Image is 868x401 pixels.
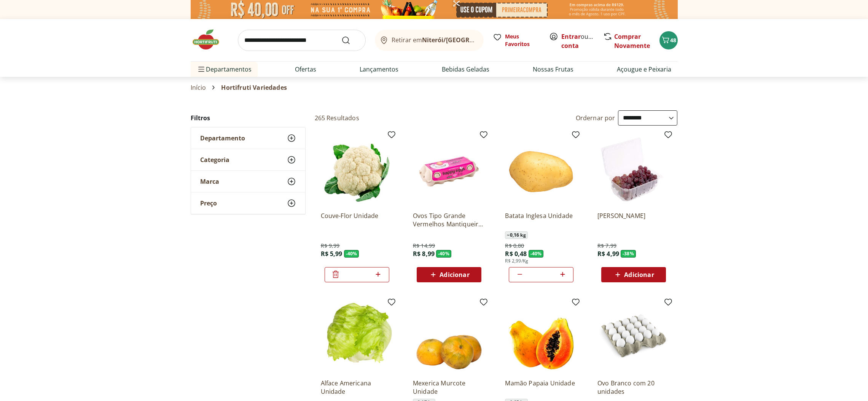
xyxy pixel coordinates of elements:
[505,33,540,48] span: Meus Favoritos
[413,301,485,373] img: Mexerica Murcote Unidade
[624,272,654,278] span: Adicionar
[505,250,527,258] span: R$ 0,48
[440,272,469,278] span: Adicionar
[200,178,219,185] span: Marca
[436,250,451,258] span: - 40 %
[561,32,595,50] span: ou
[597,301,670,373] img: Ovo Branco com 20 unidades
[413,133,485,205] img: Ovos Tipo Grande Vermelhos Mantiqueira Happy Eggs 10 Unidades
[493,33,540,48] a: Meus Favoritos
[341,36,360,45] button: Submit Search
[221,84,287,91] span: Hortifruti Variedades
[191,149,305,170] button: Categoria
[200,156,229,164] span: Categoria
[375,30,484,51] button: Retirar emNiterói/[GEOGRAPHIC_DATA]
[529,250,544,258] span: - 40 %
[413,212,485,228] a: Ovos Tipo Grande Vermelhos Mantiqueira Happy Eggs 10 Unidades
[597,133,670,205] img: Uva Rosada Embalada
[670,37,676,44] span: 48
[191,171,305,192] button: Marca
[321,301,393,373] img: Alface Americana Unidade
[413,250,435,258] span: R$ 8,99
[614,32,650,50] a: Comprar Novamente
[360,65,398,74] a: Lançamentos
[413,242,435,250] span: R$ 14,99
[659,31,678,49] button: Carrinho
[321,242,340,250] span: R$ 9,99
[238,30,366,51] input: search
[617,65,671,74] a: Açougue e Peixaria
[597,242,616,250] span: R$ 7,99
[601,267,666,282] button: Adicionar
[191,84,206,91] a: Início
[505,133,577,205] img: Batata Inglesa Unidade
[321,379,393,396] a: Alface Americana Unidade
[561,32,581,41] a: Entrar
[597,250,619,258] span: R$ 4,99
[505,231,527,239] span: ~ 0,16 kg
[505,301,577,373] img: Mamão Papaia Unidade
[533,65,573,74] a: Nossas Frutas
[321,212,393,228] a: Couve-Flor Unidade
[621,250,636,258] span: - 38 %
[505,242,524,250] span: R$ 0,80
[200,134,245,142] span: Departamento
[442,65,489,74] a: Bebidas Geladas
[197,60,252,78] span: Departamentos
[561,32,603,50] a: Criar conta
[505,212,577,228] a: Batata Inglesa Unidade
[597,212,670,228] a: [PERSON_NAME]
[197,60,206,78] button: Menu
[191,127,305,149] button: Departamento
[576,114,615,122] label: Ordernar por
[422,36,509,44] b: Niterói/[GEOGRAPHIC_DATA]
[321,250,342,258] span: R$ 5,99
[505,258,528,264] span: R$ 2,99/Kg
[417,267,481,282] button: Adicionar
[321,133,393,205] img: Couve-Flor Unidade
[344,250,359,258] span: - 40 %
[191,110,306,126] h2: Filtros
[597,379,670,396] a: Ovo Branco com 20 unidades
[505,379,577,396] a: Mamão Papaia Unidade
[315,114,359,122] h2: 265 Resultados
[191,193,305,214] button: Preço
[200,199,217,207] span: Preço
[191,28,229,51] img: Hortifruti
[392,37,476,43] span: Retirar em
[413,379,485,396] a: Mexerica Murcote Unidade
[295,65,316,74] a: Ofertas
